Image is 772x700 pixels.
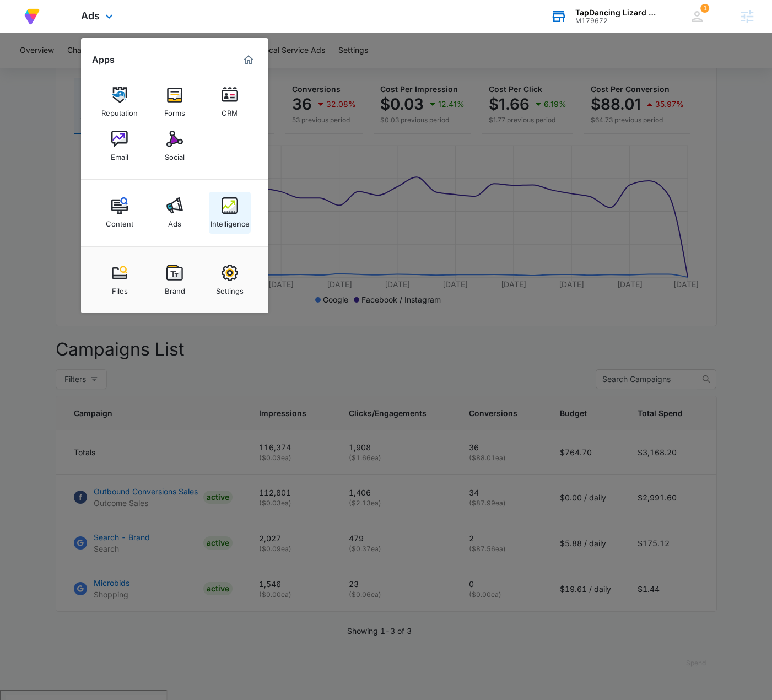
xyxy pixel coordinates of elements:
[216,281,244,295] div: Settings
[209,192,251,234] a: Intelligence
[164,103,185,117] div: Forms
[106,214,133,228] div: Content
[154,125,196,167] a: Social
[31,18,54,26] div: v 4.0.25
[168,214,181,228] div: Ads
[122,65,186,72] div: Keywords by Traffic
[575,17,656,25] div: account id
[700,4,709,13] div: notifications count
[700,4,709,13] span: 1
[99,259,141,301] a: Files
[18,18,26,26] img: logo_orange.svg
[81,10,100,21] span: Ads
[209,81,251,123] a: CRM
[112,281,128,295] div: Files
[222,103,238,117] div: CRM
[29,29,121,37] div: Domain: [DOMAIN_NAME]
[99,125,141,167] a: Email
[30,64,39,73] img: tab_domain_overview_orange.svg
[154,259,196,301] a: Brand
[165,147,185,161] div: Social
[18,29,26,37] img: website_grey.svg
[165,281,185,295] div: Brand
[110,64,118,73] img: tab_keywords_by_traffic_grey.svg
[101,103,138,117] div: Reputation
[42,65,99,72] div: Domain Overview
[575,8,656,17] div: account name
[92,55,115,65] h2: Apps
[99,192,141,234] a: Content
[154,81,196,123] a: Forms
[210,214,250,228] div: Intelligence
[99,81,141,123] a: Reputation
[154,192,196,234] a: Ads
[111,147,128,161] div: Email
[22,7,42,26] img: Volusion
[209,259,251,301] a: Settings
[240,51,257,69] a: Marketing 360® Dashboard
